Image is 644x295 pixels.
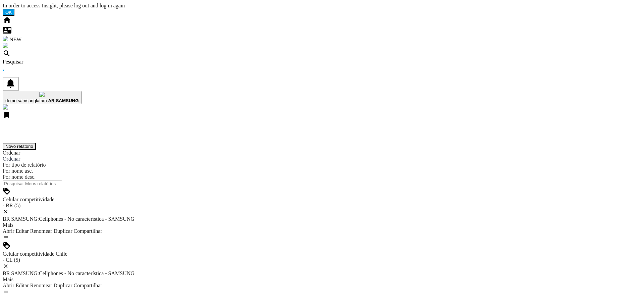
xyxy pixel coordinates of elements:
[3,242,641,251] div: Matriz de PROMOÇÕES
[3,150,641,156] div: Ordenar
[3,36,8,41] img: wise-card.svg
[3,59,641,65] div: Pesquisar
[16,228,29,234] span: Editar
[5,98,47,103] span: demo samsunglatam
[3,203,641,209] div: - BR (5)
[3,270,641,277] div: BR SAMSUNG:Cellphones - No característica - SAMSUNG
[3,209,641,216] div: Deletar
[3,222,13,228] span: Mais
[3,36,641,43] div: WiseCard
[3,104,8,110] img: wiser-w-icon-blue.png
[30,283,52,288] span: Renomear
[73,228,102,234] span: Compartilhar
[73,283,102,288] span: Compartilhar
[3,3,641,9] div: In order to access Insight, please log out and log in again
[3,43,641,49] div: Alertas
[3,228,14,234] span: Abrir
[3,174,641,180] div: Por nome desc.
[3,77,19,91] button: 0 notificação
[48,98,78,103] b: AR SAMSUNG
[3,257,641,263] div: - CL (5)
[3,26,641,36] div: Fale conosco
[30,228,52,234] span: Renomear
[3,105,8,111] a: Abra website Wiser
[3,9,14,16] button: OK
[39,92,45,97] img: profile.jpg
[54,283,72,288] span: Duplicar
[3,251,641,257] div: Celular competitividade Chile
[3,16,641,26] div: Início
[3,187,641,197] div: Matriz de PROMOÇÕES
[3,143,36,150] button: Novo relatório
[3,168,641,174] div: Por nome asc.
[3,180,62,187] input: Pesquisar Meus relatórios
[3,156,641,162] div: Ordenar
[3,263,641,270] div: Deletar
[3,216,641,222] div: BR SAMSUNG:Cellphones - No característica - SAMSUNG
[9,37,21,42] span: NEW
[3,91,82,104] button: demo samsunglatam AR SAMSUNG
[3,127,641,136] h2: Meus relatórios
[3,162,641,168] div: Por tipo de relatório
[3,277,13,282] span: Mais
[3,283,14,288] span: Abrir
[3,197,641,203] div: Celular competitividade
[54,228,72,234] span: Duplicar
[16,283,29,288] span: Editar
[3,43,8,48] img: alerts-logo.svg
